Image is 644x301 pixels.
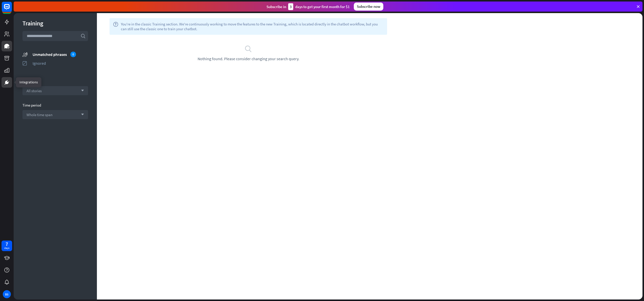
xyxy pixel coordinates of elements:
[354,3,383,11] div: Subscribe now
[78,89,84,92] i: arrow_down
[121,22,384,31] span: You're in the classic Training section. We're continuously working to move the features to the ne...
[26,112,52,117] span: Whole time span
[22,79,88,84] div: Chatbot
[198,56,299,61] span: Nothing found. Please consider changing your search query.
[33,61,88,66] div: Ignored
[3,290,11,298] div: BS
[288,3,293,10] div: 3
[22,103,88,108] div: Time period
[33,52,88,57] div: Unmatched phrases
[4,246,9,250] div: days
[113,22,118,31] i: help
[22,52,28,57] i: unmatched_phrases
[70,52,76,57] div: 0
[4,2,19,17] button: Open LiveChat chat widget
[26,88,42,93] span: All stories
[2,241,12,251] a: 7 days
[266,3,350,10] div: Subscribe in days to get your first month for $1
[80,34,86,39] i: search
[245,45,252,52] i: search
[22,61,28,66] i: ignored
[22,19,88,27] div: Training
[6,242,8,246] div: 7
[78,113,84,116] i: arrow_down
